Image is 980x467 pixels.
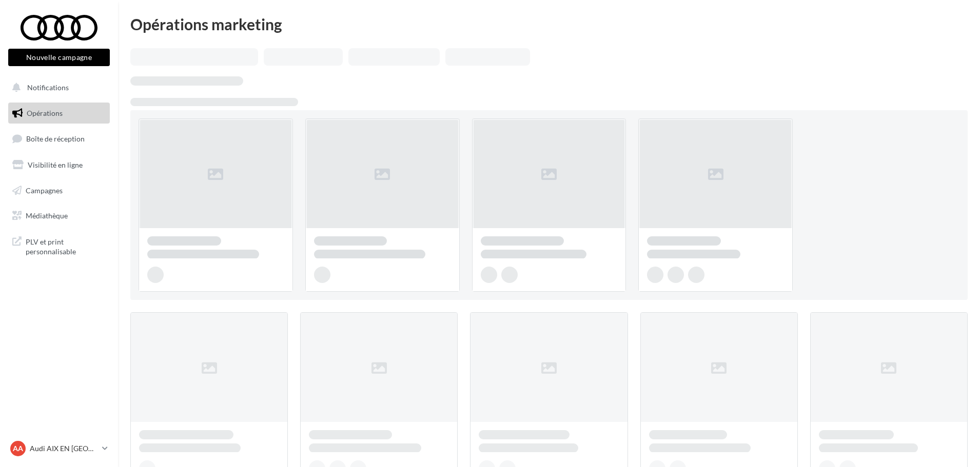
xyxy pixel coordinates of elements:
[6,180,112,201] a: Campagnes
[26,235,106,257] span: PLV et print personnalisable
[26,211,68,220] span: Médiathèque
[13,443,23,454] span: AA
[26,186,63,194] span: Campagnes
[6,103,112,124] a: Opérations
[6,128,112,150] a: Boîte de réception
[6,205,112,227] a: Médiathèque
[28,160,83,169] span: Visibilité en ligne
[6,231,112,261] a: PLV et print personnalisable
[6,77,108,98] button: Notifications
[8,49,110,66] button: Nouvelle campagne
[30,443,98,454] p: Audi AIX EN [GEOGRAPHIC_DATA]
[8,439,110,458] a: AA Audi AIX EN [GEOGRAPHIC_DATA]
[27,109,63,117] span: Opérations
[26,134,85,143] span: Boîte de réception
[130,16,968,32] div: Opérations marketing
[6,154,112,176] a: Visibilité en ligne
[27,83,69,92] span: Notifications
